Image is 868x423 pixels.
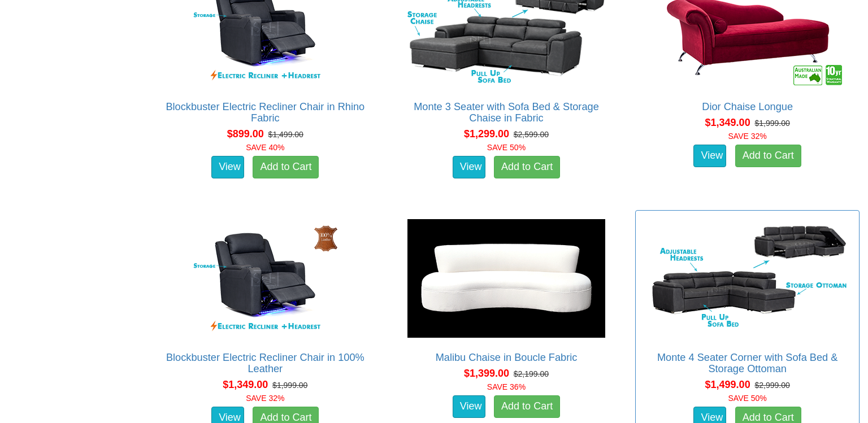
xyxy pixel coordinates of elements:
[453,156,485,178] a: View
[246,143,284,152] font: SAVE 40%
[414,101,599,124] a: Monte 3 Seater with Sofa Bed & Storage Chaise in Fabric
[405,216,608,341] img: Malibu Chaise in Boucle Fabric
[453,395,485,418] a: View
[464,128,509,139] span: $1,299.00
[246,394,284,403] font: SAVE 32%
[268,130,303,139] del: $1,499.00
[705,379,750,390] span: $1,499.00
[487,143,526,152] font: SAVE 50%
[436,352,578,363] a: Malibu Chaise in Boucle Fabric
[754,381,789,390] del: $2,999.00
[253,156,319,178] a: Add to Cart
[494,156,560,178] a: Add to Cart
[211,156,244,178] a: View
[514,130,549,139] del: $2,599.00
[657,352,837,374] a: Monte 4 Seater Corner with Sofa Bed & Storage Ottoman
[272,381,307,390] del: $1,999.00
[754,119,789,128] del: $1,999.00
[705,117,750,128] span: $1,349.00
[728,132,767,141] font: SAVE 32%
[227,128,264,139] span: $899.00
[487,382,526,391] font: SAVE 36%
[702,101,793,112] a: Dior Chaise Longue
[166,101,364,124] a: Blockbuster Electric Recliner Chair in Rhino Fabric
[494,395,560,418] a: Add to Cart
[223,379,268,390] span: $1,349.00
[464,368,509,379] span: $1,399.00
[166,352,364,374] a: Blockbuster Electric Recliner Chair in 100% Leather
[728,394,767,403] font: SAVE 50%
[735,145,801,167] a: Add to Cart
[646,216,849,341] img: Monte 4 Seater Corner with Sofa Bed & Storage Ottoman
[693,145,726,167] a: View
[163,216,367,341] img: Blockbuster Electric Recliner Chair in 100% Leather
[514,369,549,378] del: $2,199.00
